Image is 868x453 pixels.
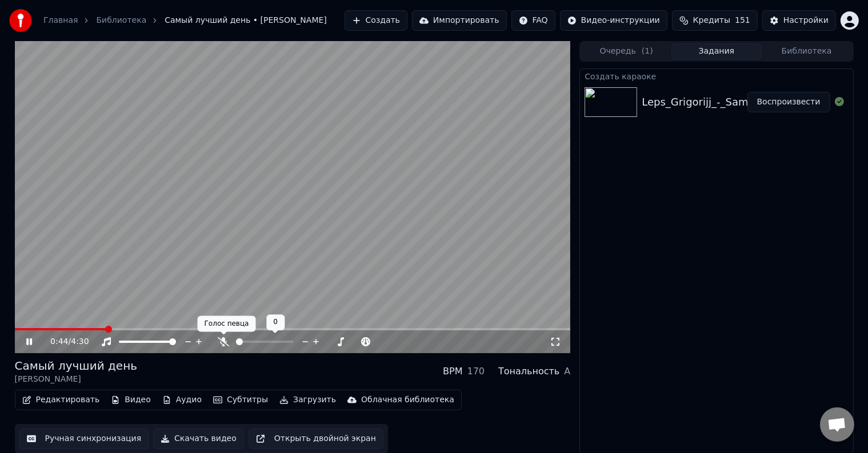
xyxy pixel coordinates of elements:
button: Загрузить [275,392,341,408]
div: Настройки [783,15,829,26]
div: / [50,336,78,347]
div: 0 [266,314,285,330]
button: Кредиты151 [672,10,758,31]
button: Создать [345,10,407,31]
button: Импортировать [412,10,507,31]
span: 151 [735,15,750,26]
button: Видео-инструкции [560,10,667,31]
a: Библиотека [96,15,146,26]
div: 170 [467,365,485,378]
img: youka [9,9,32,32]
button: Задания [671,43,762,60]
div: Открытый чат [820,407,854,442]
button: Открыть двойной экран [249,428,383,449]
span: Кредиты [693,15,730,26]
span: Самый лучший день • [PERSON_NAME] [165,15,327,26]
button: Настройки [762,10,836,31]
span: 4:30 [71,336,89,347]
div: Создать караоке [580,69,853,83]
button: Аудио [158,392,206,408]
button: FAQ [511,10,555,31]
div: [PERSON_NAME] [15,374,138,385]
div: Голос певца [198,316,256,332]
button: Субтитры [209,392,273,408]
button: Скачать видео [153,428,244,449]
span: 0:44 [50,336,68,347]
div: Самый лучший день [15,358,138,374]
button: Воспроизвести [747,92,830,112]
span: ( 1 ) [642,46,653,57]
nav: breadcrumb [43,15,327,26]
button: Библиотека [762,43,852,60]
a: Главная [43,15,78,26]
button: Ручная синхронизация [19,428,149,449]
div: BPM [443,365,462,378]
button: Редактировать [18,392,105,408]
div: Тональность [498,365,559,378]
div: Облачная библиотека [361,394,454,406]
button: Видео [106,392,155,408]
div: A [564,365,570,378]
button: Очередь [581,43,671,60]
